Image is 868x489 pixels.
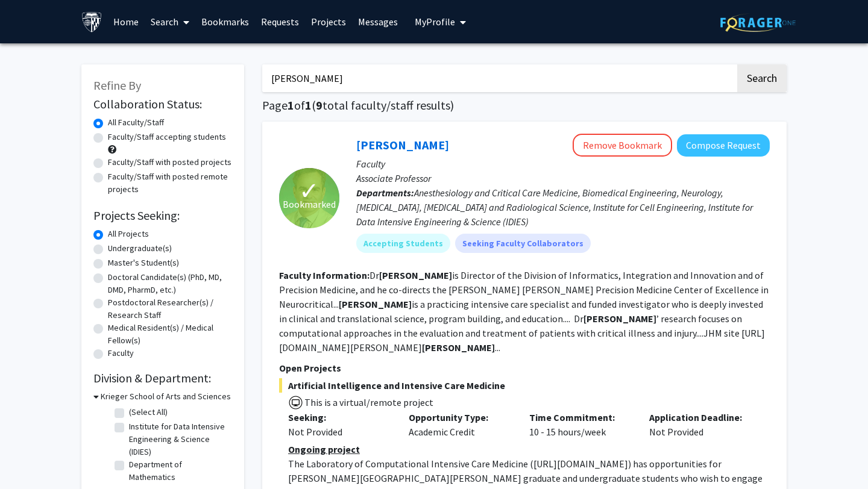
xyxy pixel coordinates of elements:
p: Associate Professor [356,171,770,185]
span: Artificial Intelligence and Intensive Care Medicine [279,378,770,393]
mat-chip: Seeking Faculty Collaborators [455,234,591,253]
b: [PERSON_NAME] [583,313,656,325]
span: 1 [288,98,294,113]
span: This is a virtual/remote project [303,396,433,408]
label: All Projects [108,228,149,240]
a: [PERSON_NAME] [356,137,449,152]
b: Faculty Information: [279,269,370,281]
a: Home [107,1,145,43]
span: Refine By [93,78,141,93]
label: Faculty/Staff accepting students [108,131,226,143]
label: Postdoctoral Researcher(s) / Research Staff [108,296,232,322]
label: Undergraduate(s) [108,242,172,255]
a: Bookmarks [195,1,255,43]
p: Time Commitment: [529,410,632,425]
a: Requests [255,1,305,43]
h2: Collaboration Status: [93,97,232,111]
label: Doctoral Candidate(s) (PhD, MD, DMD, PharmD, etc.) [108,271,232,296]
a: Search [145,1,195,43]
p: Opportunity Type: [409,410,511,425]
div: 10 - 15 hours/week [520,410,641,439]
p: Application Deadline: [649,410,752,425]
a: Projects [305,1,352,43]
span: Bookmarked [283,197,336,211]
fg-read-more: Dr is Director of the Division of Informatics, Integration and Innovation and of Precision Medici... [279,269,769,354]
img: ForagerOne Logo [720,13,796,32]
b: [PERSON_NAME] [339,298,412,310]
b: Departments: [356,187,414,199]
span: 1 [305,98,312,113]
p: Seeking: [288,410,391,425]
h2: Division & Department: [93,371,232,385]
span: Anesthesiology and Critical Care Medicine, Biomedical Engineering, Neurology, [MEDICAL_DATA], [ME... [356,187,753,228]
label: Medical Resident(s) / Medical Fellow(s) [108,322,232,347]
label: Institute for Data Intensive Engineering & Science (IDIES) [129,420,229,458]
img: Johns Hopkins University Logo [81,11,102,33]
label: Master's Student(s) [108,257,179,269]
div: Not Provided [640,410,761,439]
p: Faculty [356,157,770,171]
label: Faculty/Staff with posted remote projects [108,170,232,196]
span: My Profile [415,16,455,28]
u: Ongoing project [288,443,360,455]
h1: Page of ( total faculty/staff results) [262,98,787,113]
mat-chip: Accepting Students [356,234,450,253]
label: Faculty/Staff with posted projects [108,156,231,169]
iframe: Chat [9,435,51,480]
span: ✓ [299,185,319,197]
h2: Projects Seeking: [93,208,232,223]
label: (Select All) [129,406,168,419]
label: Department of Mathematics [129,458,229,484]
button: Remove Bookmark [573,134,672,157]
div: Academic Credit [400,410,520,439]
div: Not Provided [288,425,391,439]
b: [PERSON_NAME] [379,269,452,281]
span: The Laboratory of Computational Intensive Care Medicine ( [288,458,533,470]
span: 9 [316,98,322,113]
input: Search Keywords [262,64,735,92]
p: Open Projects [279,361,770,375]
button: Search [737,64,787,92]
label: Faculty [108,347,134,360]
b: [PERSON_NAME] [422,341,495,354]
label: All Faculty/Staff [108,116,164,129]
h3: Krieger School of Arts and Sciences [101,390,231,403]
button: Compose Request to Robert Stevens [677,134,770,157]
a: Messages [352,1,404,43]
